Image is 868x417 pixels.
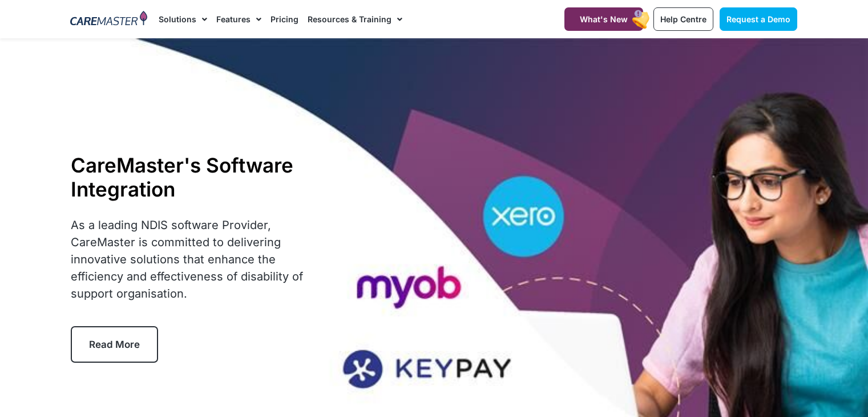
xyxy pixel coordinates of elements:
span: Help Centre [660,14,706,24]
a: Help Centre [653,7,713,31]
img: CareMaster Logo [70,11,147,28]
p: As a leading NDIS software Provider, CareMaster is committed to delivering innovative solutions t... [71,216,318,302]
h1: CareMaster's Software Integration [71,153,318,201]
a: Request a Demo [720,7,797,31]
a: What's New [564,7,643,31]
span: What's New [580,14,628,24]
span: Read More [89,339,140,350]
a: Read More [71,326,158,363]
span: Request a Demo [726,14,790,24]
